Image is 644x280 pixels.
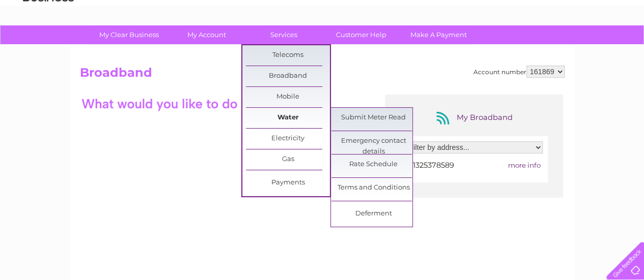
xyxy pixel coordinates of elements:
[80,66,565,85] h2: Broadband
[519,43,549,51] a: Telecoms
[555,43,570,51] a: Blog
[87,25,171,44] a: My Clear Business
[246,173,330,193] a: Payments
[246,108,330,128] a: Water
[331,154,415,175] a: Rate Schedule
[246,87,330,107] a: Mobile
[508,161,540,169] span: more info
[246,149,330,170] a: Gas
[319,25,403,44] a: Customer Help
[473,66,565,78] div: Account number
[408,161,454,170] span: 01325378589
[22,26,74,57] img: logo.png
[331,131,415,151] a: Emergency contact details
[490,43,513,51] a: Energy
[246,66,330,86] a: Broadband
[610,43,634,51] a: Log out
[242,25,326,44] a: Services
[433,110,515,126] div: My Broadband
[397,25,481,44] a: Make A Payment
[82,6,563,49] div: Clear Business is a trading name of Verastar Limited (registered in [GEOGRAPHIC_DATA] No. 3667643...
[246,45,330,66] a: Telecoms
[331,204,415,224] a: Deferment
[331,178,415,198] a: Terms and Conditions
[246,129,330,149] a: Electricity
[164,25,248,44] a: My Account
[465,43,484,51] a: Water
[576,43,601,51] a: Contact
[331,108,415,128] a: Submit Meter Read
[452,5,522,18] a: 0333 014 3131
